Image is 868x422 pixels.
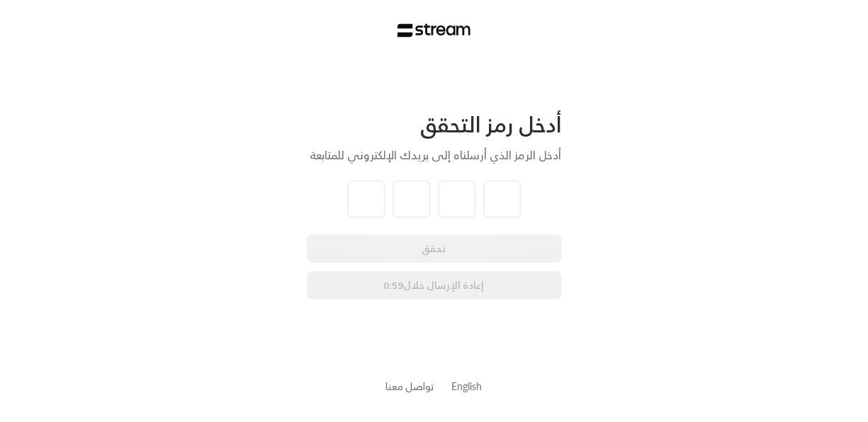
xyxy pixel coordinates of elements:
img: Stream Logo [398,23,470,38]
button: تواصل معنا [386,379,435,394]
a: English [452,373,483,399]
a: تواصل معنا [386,377,435,395]
div: أدخل رمز التحقق [307,111,562,138]
div: أدخل الرمز الذي أرسلناه إلى بريدك الإلكتروني للمتابعة [307,147,562,164]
